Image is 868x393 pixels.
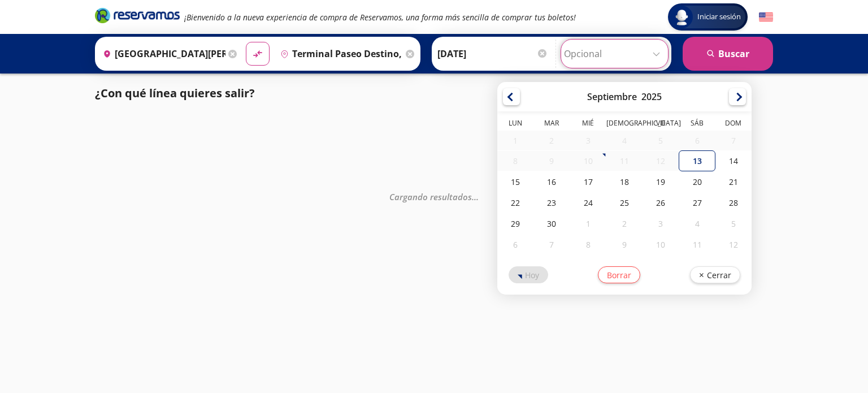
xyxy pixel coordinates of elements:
div: 2025 [641,90,662,103]
div: 09-Oct-25 [606,234,642,255]
div: 11-Oct-25 [679,234,715,255]
button: Buscar [683,37,773,71]
button: Cerrar [689,266,740,283]
em: Cargando resultados [389,191,479,202]
input: Buscar Origen [98,40,225,68]
button: Borrar [597,266,640,283]
input: Opcional [564,40,665,68]
th: Lunes [497,118,533,131]
div: 01-Sep-25 [497,131,533,150]
div: 13-Sep-25 [679,150,715,171]
div: 07-Oct-25 [533,234,570,255]
div: 28-Sep-25 [715,192,751,213]
div: 19-Sep-25 [643,171,679,192]
div: 11-Sep-25 [606,151,642,171]
div: 30-Sep-25 [533,213,570,234]
div: 06-Sep-25 [679,131,715,150]
th: Viernes [643,118,679,131]
p: ¿Con qué línea quieres salir? [95,85,255,102]
span: . [474,191,476,202]
div: 23-Sep-25 [533,192,570,213]
th: Miércoles [570,118,606,131]
div: 05-Oct-25 [715,213,751,234]
i: Brand Logo [95,7,180,24]
div: 05-Sep-25 [643,131,679,150]
div: 01-Oct-25 [570,213,606,234]
div: 03-Oct-25 [643,213,679,234]
div: 08-Sep-25 [497,151,533,171]
div: 09-Sep-25 [533,151,570,171]
em: ¡Bienvenido a la nueva experiencia de compra de Reservamos, una forma más sencilla de comprar tus... [184,12,576,23]
div: 10-Oct-25 [643,234,679,255]
span: . [472,191,474,202]
div: 07-Sep-25 [715,131,751,150]
span: Iniciar sesión [693,11,745,23]
div: 12-Oct-25 [715,234,751,255]
div: 25-Sep-25 [606,192,642,213]
div: 16-Sep-25 [533,171,570,192]
div: 17-Sep-25 [570,171,606,192]
div: 06-Oct-25 [497,234,533,255]
div: 14-Sep-25 [715,150,751,171]
th: Sábado [679,118,715,131]
div: 04-Oct-25 [679,213,715,234]
div: 02-Sep-25 [533,131,570,150]
span: . [476,191,479,202]
th: Martes [533,118,570,131]
th: Domingo [715,118,751,131]
div: 12-Sep-25 [643,151,679,171]
div: 21-Sep-25 [715,171,751,192]
input: Buscar Destino [276,40,403,68]
div: 10-Sep-25 [570,151,606,171]
div: 20-Sep-25 [679,171,715,192]
input: Elegir Fecha [437,40,548,68]
button: Hoy [509,266,548,283]
div: Septiembre [587,90,637,103]
div: 18-Sep-25 [606,171,642,192]
a: Brand Logo [95,7,180,27]
div: 29-Sep-25 [497,213,533,234]
div: 04-Sep-25 [606,131,642,150]
div: 02-Oct-25 [606,213,642,234]
div: 27-Sep-25 [679,192,715,213]
div: 26-Sep-25 [643,192,679,213]
div: 15-Sep-25 [497,171,533,192]
div: 22-Sep-25 [497,192,533,213]
th: Jueves [606,118,642,131]
div: 24-Sep-25 [570,192,606,213]
button: English [759,10,773,24]
div: 03-Sep-25 [570,131,606,150]
div: 08-Oct-25 [570,234,606,255]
